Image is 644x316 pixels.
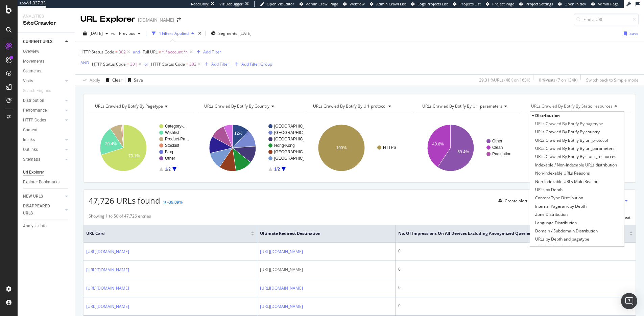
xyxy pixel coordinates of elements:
span: Admin Page [598,1,619,6]
span: 302 [119,47,126,57]
svg: A chart. [307,118,412,177]
text: Other [492,139,502,143]
button: Previous [116,28,143,39]
button: Clear [103,75,122,86]
span: Admin Crawl Page [306,1,338,6]
span: Domain / Subdomain Distribution [535,228,598,234]
div: arrow-right-arrow-left [177,18,181,22]
a: Content [23,127,70,134]
text: [GEOGRAPHIC_DATA] [274,156,316,161]
text: [GEOGRAPHIC_DATA] [274,124,316,129]
a: Segments [23,68,70,75]
span: Content Type Distribution [535,195,583,201]
div: A chart. [525,118,630,177]
text: Other [165,156,175,161]
div: Open Intercom Messenger [621,293,637,309]
span: Internal Pagerank by Depth [535,203,587,210]
span: URLs Crawled By Botify By country [204,103,269,109]
span: ≠ [159,49,161,55]
a: Project Page [486,1,514,7]
span: HTTP Status Code [151,61,185,67]
a: [URL][DOMAIN_NAME] [86,248,129,255]
text: 20.4% [105,141,117,146]
a: Logs Projects List [411,1,448,7]
div: or [144,61,148,67]
div: 0 [398,285,633,291]
div: HTTP Codes [23,117,46,124]
button: Create alert [496,195,527,206]
div: 0 [398,303,633,309]
button: AND [80,60,89,66]
span: Webflow [350,1,365,6]
text: Product-Pa… [165,137,189,141]
a: Search Engines [23,87,58,94]
div: Analysis Info [23,223,47,230]
div: 0 [398,248,633,254]
div: Save [134,77,143,83]
div: Content [23,127,38,134]
div: Viz Debugger: [219,1,244,7]
svg: A chart. [89,118,194,177]
div: A chart. [198,118,304,177]
div: Sitemaps [23,156,40,163]
button: Add Filter [194,48,221,56]
span: Open Viz Editor [267,1,294,6]
span: URLs Crawled By Botify By static_resources [535,153,616,160]
div: times [197,30,202,37]
div: Switch back to Simple mode [586,77,639,83]
span: No. of Impressions On All Devices excluding anonymized queries [398,230,619,236]
text: 1/2 [165,167,171,172]
a: Url Explorer [23,169,70,176]
a: DISAPPEARED URLS [23,203,63,217]
text: Category-… [165,124,187,129]
button: Segments[DATE] [208,28,254,39]
div: Clear [112,77,122,83]
div: 29.31 % URLs ( 48K on 163K ) [479,77,530,83]
div: Url Explorer [23,169,44,176]
div: SiteCrawler [23,19,69,27]
span: Full URL [143,49,158,55]
div: Analytics [23,14,69,19]
div: NEW URLS [23,193,43,200]
div: Save [629,30,639,36]
span: 302 [189,60,196,69]
button: and [133,49,140,55]
span: URL Card [86,230,249,236]
h4: URLs Crawled By Botify By url_parameters [421,101,516,112]
span: URLs Crawled By Botify By url_parameters [535,145,615,152]
text: 1/2 [274,167,280,172]
h4: URLs Crawled By Botify By url_protocol [312,101,406,112]
span: Logs Projects List [418,1,448,6]
span: URLs Crawled By Botify By url_parameters [422,103,502,109]
a: [URL][DOMAIN_NAME] [86,303,129,310]
div: URL Explorer [80,14,135,25]
div: Movements [23,58,44,65]
svg: A chart. [416,118,522,177]
text: 59.4% [457,150,469,154]
h4: URLs Crawled By Botify By static_resources [530,101,624,112]
div: Create alert [505,198,527,204]
button: [DATE] [80,28,111,39]
text: 40.6% [432,142,444,146]
span: URLs Crawled By Botify By url_protocol [313,103,386,109]
a: [URL][DOMAIN_NAME] [86,267,129,273]
div: 4 Filters Applied [159,30,189,36]
button: Switch back to Simple mode [583,75,639,86]
div: Performance [23,107,47,114]
text: 12% [234,131,242,136]
a: NEW URLS [23,193,63,200]
span: [URL][DOMAIN_NAME] [260,266,303,273]
text: [GEOGRAPHIC_DATA] [274,150,316,154]
text: Blog [165,150,173,154]
span: = [127,61,129,67]
a: Admin Crawl Page [300,1,338,7]
span: Projects List [459,1,481,6]
input: Find a URL [574,14,639,25]
span: = [186,61,188,67]
button: Add Filter Group [232,60,272,68]
div: [DATE] [239,30,252,36]
text: [GEOGRAPHIC_DATA] [274,137,316,141]
div: Explorer Bookmarks [23,179,59,186]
